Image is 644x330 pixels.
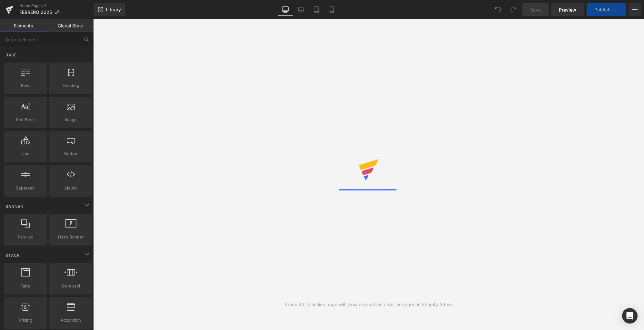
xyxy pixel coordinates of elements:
[5,203,24,209] span: Banner
[622,308,638,324] div: Open Intercom Messenger
[106,7,121,13] span: Library
[19,3,94,8] a: Home Pages
[6,283,45,289] span: Tabs
[587,3,626,16] button: Publish
[629,3,641,16] button: More
[6,82,45,89] span: Row
[5,252,21,258] span: Stack
[293,3,309,16] a: Laptop
[19,10,52,15] span: FEBRERO 2025
[6,185,45,191] span: Separator
[51,116,90,123] span: Image
[507,3,520,16] button: Redo
[47,19,94,32] a: Global Style
[278,3,293,16] a: Desktop
[324,3,340,16] a: Mobile
[51,82,90,89] span: Heading
[551,3,584,16] a: Preview
[594,7,610,12] span: Publish
[491,3,504,16] button: Undo
[6,150,45,157] span: Icon
[6,317,45,324] span: Pricing
[5,52,17,58] span: Base
[530,6,541,13] span: Save
[285,301,453,308] div: Product List on live page will show products in order arranged in Shopify Admin
[6,234,45,240] span: Parallax
[51,234,90,240] span: Hero Banner
[51,150,90,157] span: Button
[309,3,324,16] a: Tablet
[51,317,90,324] span: Accordion
[6,116,45,123] span: Text Block
[559,6,576,13] span: Preview
[51,283,90,289] span: Carousel
[51,185,90,191] span: Liquid
[94,3,125,16] a: New Library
